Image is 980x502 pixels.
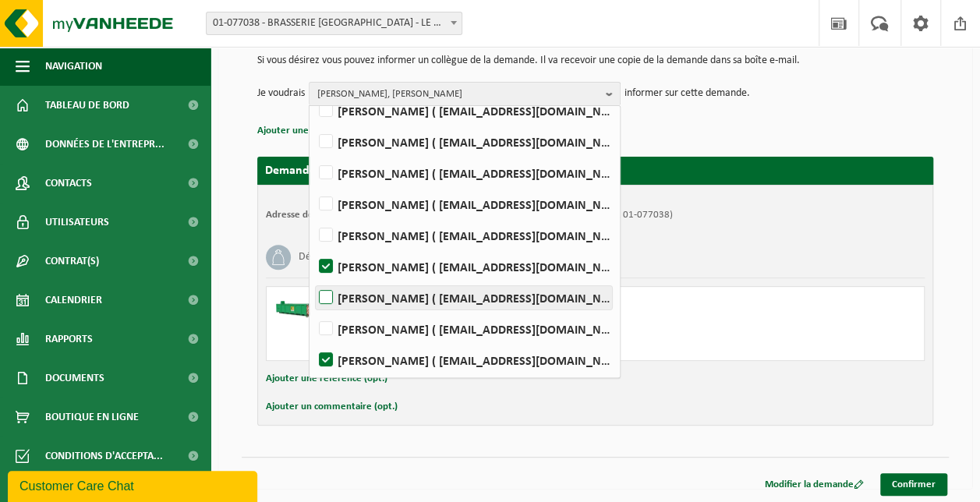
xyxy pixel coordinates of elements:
label: [PERSON_NAME] ( [EMAIL_ADDRESS][DOMAIN_NAME] ) [316,99,612,122]
strong: Demande pour [DATE] [265,164,383,177]
p: Je voudrais [257,82,305,105]
iframe: chat widget [8,468,260,502]
span: Contacts [45,164,92,203]
a: Modifier la demande [753,473,876,496]
span: Données de l'entrepr... [45,125,165,164]
span: Conditions d'accepta... [45,437,163,475]
h3: Déchets industriels banals [299,245,412,270]
p: informer sur cette demande. [624,82,750,105]
button: Ajouter un commentaire (opt.) [266,397,398,417]
label: [PERSON_NAME] ( [EMAIL_ADDRESS][DOMAIN_NAME] ) [316,348,612,372]
span: Documents [45,359,104,398]
label: [PERSON_NAME] ( [EMAIL_ADDRESS][DOMAIN_NAME] ) [316,161,612,185]
span: 01-077038 - BRASSERIE ST FEUILLIEN - LE ROEULX [207,12,462,34]
strong: Adresse de placement: [266,210,364,220]
span: 01-077038 - BRASSERIE ST FEUILLIEN - LE ROEULX [206,12,462,35]
span: Rapports [45,320,93,359]
p: Si vous désirez vous pouvez informer un collègue de la demande. Il va recevoir une copie de la de... [257,55,933,66]
span: Contrat(s) [45,242,99,281]
a: Confirmer [880,473,947,496]
span: Navigation [45,47,102,86]
label: [PERSON_NAME] ( [EMAIL_ADDRESS][DOMAIN_NAME] ) [316,193,612,216]
span: [PERSON_NAME], [PERSON_NAME] [317,83,600,106]
label: [PERSON_NAME] ( [EMAIL_ADDRESS][DOMAIN_NAME] ) [316,317,612,341]
span: Boutique en ligne [45,398,139,437]
button: [PERSON_NAME], [PERSON_NAME] [309,82,621,105]
label: [PERSON_NAME] ( [EMAIL_ADDRESS][DOMAIN_NAME] ) [316,255,612,278]
label: [PERSON_NAME] ( [EMAIL_ADDRESS][DOMAIN_NAME] ) [316,286,612,309]
button: Ajouter une référence (opt.) [266,369,387,389]
label: [PERSON_NAME] ( [EMAIL_ADDRESS][DOMAIN_NAME] ) [316,224,612,247]
span: Tableau de bord [45,86,129,125]
span: Calendrier [45,281,102,320]
button: Ajouter une référence (opt.) [257,121,379,141]
span: Utilisateurs [45,203,109,242]
label: [PERSON_NAME] ( [EMAIL_ADDRESS][DOMAIN_NAME] ) [316,130,612,154]
img: HK-XC-10-GN-00.png [274,295,321,318]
